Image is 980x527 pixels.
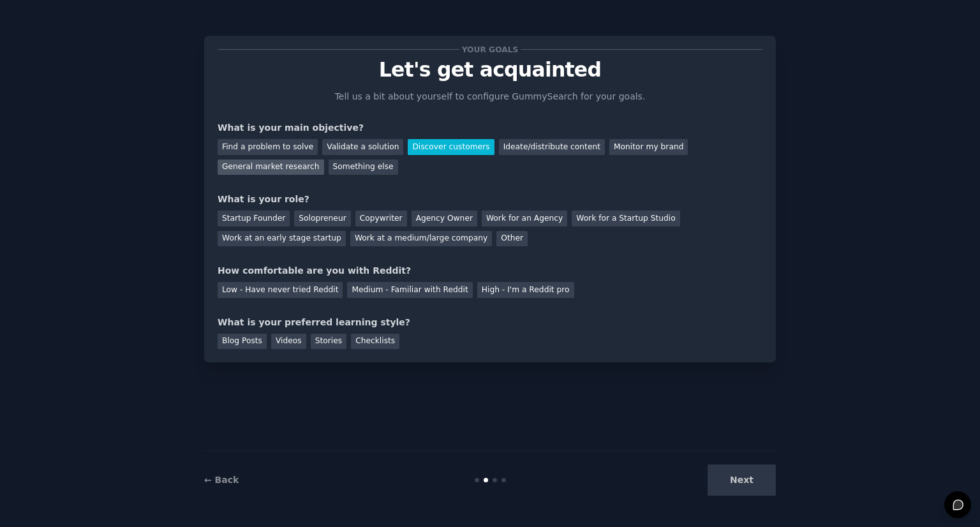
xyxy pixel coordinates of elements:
div: Ideate/distribute content [499,139,605,155]
div: Find a problem to solve [218,139,318,155]
div: Startup Founder [218,211,290,226]
div: Work at a medium/large company [350,231,492,247]
div: Work at an early stage startup [218,231,346,247]
div: Discover customers [408,139,494,155]
div: High - I'm a Reddit pro [477,282,574,298]
div: Validate a solution [322,139,403,155]
div: What is your role? [218,193,762,206]
div: Work for an Agency [482,211,567,226]
div: Stories [311,334,346,350]
div: Checklists [351,334,399,350]
div: Solopreneur [294,211,350,226]
div: Videos [271,334,306,350]
div: Blog Posts [218,334,267,350]
div: Low - Have never tried Reddit [218,282,343,298]
div: Copywriter [355,211,407,226]
div: Agency Owner [412,211,477,226]
div: What is your main objective? [218,121,762,135]
a: ← Back [204,475,239,485]
span: Your goals [459,43,521,56]
div: Medium - Familiar with Reddit [347,282,472,298]
div: Something else [329,160,398,175]
div: How comfortable are you with Reddit? [218,264,762,278]
div: General market research [218,160,324,175]
div: What is your preferred learning style? [218,316,762,329]
div: Other [496,231,528,247]
div: Monitor my brand [609,139,688,155]
p: Tell us a bit about yourself to configure GummySearch for your goals. [329,90,651,103]
div: Work for a Startup Studio [572,211,679,226]
p: Let's get acquainted [218,59,762,81]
